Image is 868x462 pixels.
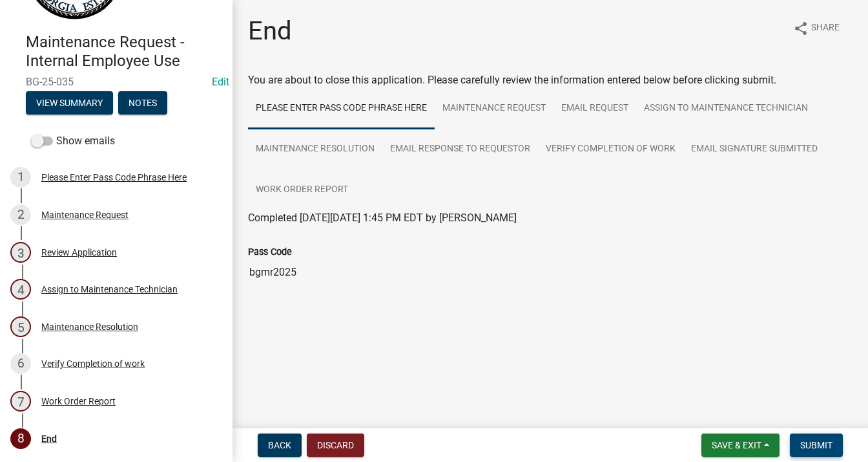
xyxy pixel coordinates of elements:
[248,88,435,129] a: Please Enter Pass Code Phrase Here
[212,76,229,88] wm-modal-confirm: Edit Application Number
[248,72,852,311] div: You are about to close this application. Please carefully review the information entered below be...
[307,434,364,457] button: Discard
[248,16,292,47] h1: End
[538,129,683,170] a: Verify Completion of work
[10,167,31,188] div: 1
[268,440,291,450] span: Back
[248,129,382,170] a: Maintenance Resolution
[258,434,302,457] button: Back
[10,316,31,337] div: 5
[793,21,809,36] i: share
[31,133,115,149] label: Show emails
[800,440,832,450] span: Submit
[790,434,843,457] button: Submit
[10,279,31,300] div: 4
[701,434,780,457] button: Save & Exit
[26,76,207,88] span: BG-25-035
[636,88,816,129] a: Assign to Maintenance Technician
[712,440,761,450] span: Save & Exit
[26,98,113,109] wm-modal-confirm: Summary
[10,242,31,263] div: 3
[553,88,636,129] a: Email Request
[783,16,850,41] button: shareShare
[41,210,129,219] div: Maintenance Request
[248,212,517,224] span: Completed [DATE][DATE] 1:45 PM EDT by [PERSON_NAME]
[26,91,113,115] button: View Summary
[41,397,116,406] div: Work Order Report
[118,98,167,109] wm-modal-confirm: Notes
[212,76,229,88] a: Edit
[41,248,117,257] div: Review Application
[435,88,553,129] a: Maintenance Request
[683,129,825,170] a: Email Signature Submitted
[118,91,167,115] button: Notes
[10,353,31,374] div: 6
[41,322,138,331] div: Maintenance Resolution
[10,391,31,412] div: 7
[248,248,292,257] label: Pass Code
[26,33,222,71] h4: Maintenance Request - Internal Employee Use
[41,173,187,182] div: Please Enter Pass Code Phrase Here
[248,170,356,211] a: Work Order Report
[10,204,31,225] div: 2
[382,129,538,170] a: Email Response to Requestor
[41,285,178,294] div: Assign to Maintenance Technician
[41,434,57,443] div: End
[811,21,840,36] span: Share
[10,428,31,449] div: 8
[41,359,145,368] div: Verify Completion of work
